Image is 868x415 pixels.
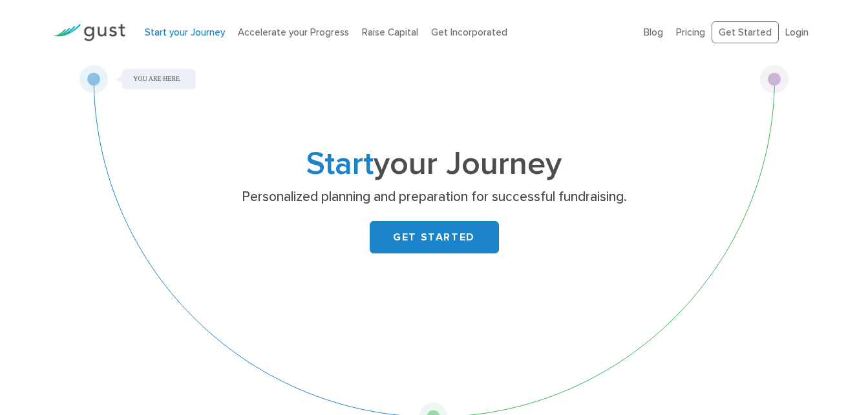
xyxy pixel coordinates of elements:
a: Get Incorporated [431,27,507,38]
a: Start your Journey [145,27,225,38]
a: Pricing [676,27,705,38]
a: Get Started [712,21,779,44]
a: Accelerate your Progress [238,27,349,38]
img: Gust Logo [53,24,125,41]
span: Start [306,145,374,183]
a: Login [785,27,809,38]
a: GET STARTED [370,221,499,253]
h1: your Journey [179,149,690,179]
a: Raise Capital [362,27,418,38]
p: Personalized planning and preparation for successful fundraising. [184,188,684,206]
a: Blog [644,27,663,38]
